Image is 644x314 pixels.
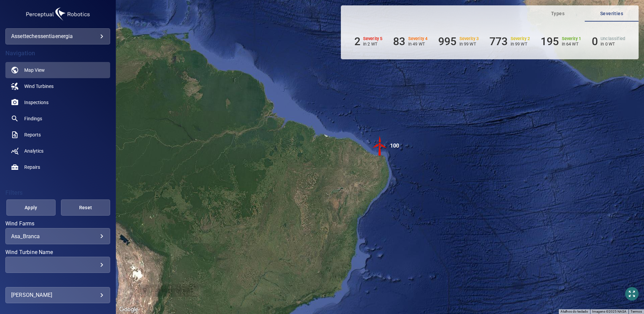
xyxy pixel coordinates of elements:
a: Termos [631,310,642,313]
label: Wind Farms [5,221,110,226]
span: Map View [24,67,45,73]
span: Apply [15,203,47,212]
a: analytics noActive [5,143,110,159]
h6: Severity 2 [511,36,530,41]
img: windFarmIconCat5.svg [370,136,390,156]
li: Severity 3 [438,35,479,48]
span: Inspections [24,99,49,106]
button: Reset [61,199,110,216]
h6: Unclassified [601,36,625,41]
li: Severity 1 [541,35,581,48]
span: Imagens ©2025 NASA [592,310,626,313]
h6: 2 [354,35,360,48]
a: inspections noActive [5,94,110,111]
span: Repairs [24,164,40,170]
li: Severity 5 [354,35,383,48]
img: assettechessentiaenergia-logo [24,5,92,23]
p: in 99 WT [459,41,479,46]
h6: Severity 5 [363,36,383,41]
h6: 773 [489,35,508,48]
a: findings noActive [5,111,110,127]
div: Wind Turbine Name [5,257,110,273]
span: Severities [589,9,635,18]
h6: Severity 1 [562,36,581,41]
h6: Severity 4 [408,36,428,41]
h6: 995 [438,35,456,48]
button: Atalhos do teclado [560,309,588,314]
p: in 2 WT [363,41,383,46]
a: windturbines noActive [5,78,110,94]
h6: 195 [541,35,559,48]
h6: 0 [592,35,598,48]
div: Wind Farms [5,228,110,244]
a: Abrir esta área no Google Maps (abre uma nova janela) [118,305,140,314]
gmp-advanced-marker: 100 [370,136,390,157]
span: Findings [24,115,42,122]
div: assettechessentiaenergia [11,31,104,42]
img: Google [118,305,140,314]
h4: Filters [5,189,110,196]
label: Wind Turbine Name [5,250,110,255]
p: in 0 WT [601,41,625,46]
span: Reset [69,203,102,212]
div: [PERSON_NAME] [11,290,104,301]
p: in 99 WT [511,41,530,46]
h6: Severity 3 [459,36,479,41]
a: reports noActive [5,127,110,143]
div: Asa_Branca [11,233,104,240]
span: Types [535,9,581,18]
li: Severity Unclassified [592,35,625,48]
li: Severity 2 [489,35,530,48]
li: Severity 4 [393,35,427,48]
div: assettechessentiaenergia [5,28,110,44]
p: in 49 WT [408,41,428,46]
p: in 64 WT [562,41,581,46]
h6: 83 [393,35,405,48]
div: 100 [390,136,399,156]
h4: Navigation [5,50,110,57]
button: Apply [6,199,56,216]
span: Wind Turbines [24,83,54,90]
a: repairs noActive [5,159,110,175]
span: Analytics [24,148,43,154]
span: Reports [24,131,41,138]
a: map active [5,62,110,78]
